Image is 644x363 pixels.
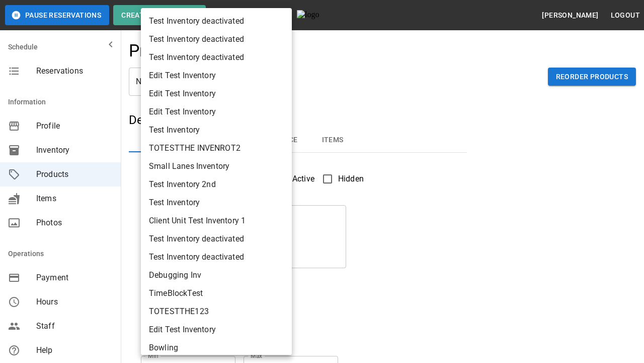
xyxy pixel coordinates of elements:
[141,103,292,121] li: Edit Test Inventory
[141,30,292,48] li: Test Inventory deactivated
[141,212,292,230] li: Client Unit Test Inventory 1
[141,339,292,357] li: Bowling
[141,284,292,302] li: TimeBlockTest
[141,48,292,67] li: Test Inventory deactivated
[141,321,292,339] li: Edit Test Inventory
[141,157,292,175] li: Small Lanes Inventory
[141,194,292,212] li: Test Inventory
[141,302,292,321] li: TOTESTTHE123
[141,121,292,139] li: Test Inventory
[141,175,292,194] li: Test Inventory 2nd
[141,230,292,248] li: Test Inventory deactivated
[141,266,292,284] li: Debugging Inv
[141,12,292,30] li: Test Inventory deactivated
[141,139,292,157] li: TOTESTTHE INVENROT2
[141,67,292,85] li: Edit Test Inventory
[141,85,292,103] li: Edit Test Inventory
[141,248,292,266] li: Test Inventory deactivated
